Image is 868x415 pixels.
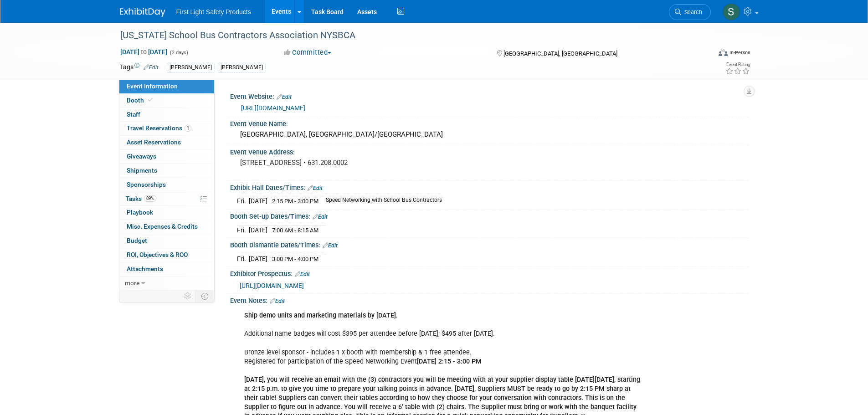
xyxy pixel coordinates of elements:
[230,210,749,221] div: Booth Set-up Dates/Times:
[237,196,249,206] td: Fri.
[272,227,318,234] span: 7:00 AM - 8:15 AM
[119,277,214,290] a: more
[119,80,214,93] a: Event Information
[237,225,249,235] td: Fri.
[230,238,749,250] div: Booth Dismantle Dates/Times:
[308,185,323,191] a: Edit
[176,8,251,15] span: First Light Safety Products
[719,49,728,56] img: Format-Inperson.png
[119,262,214,276] a: Attachments
[119,234,214,248] a: Budget
[125,279,139,287] span: more
[313,214,328,220] a: Edit
[120,8,165,17] img: ExhibitDay
[127,153,156,160] span: Giveaways
[272,256,318,262] span: 3:00 PM - 4:00 PM
[230,267,749,279] div: Exhibitor Prospectus:
[119,94,214,108] a: Booth
[230,90,749,102] div: Event Website:
[139,48,148,56] span: to
[503,50,617,57] span: [GEOGRAPHIC_DATA], [GEOGRAPHIC_DATA]
[657,47,751,61] div: Event Format
[127,265,163,272] span: Attachments
[320,196,442,206] td: Speed Networking with School Bus Contractors
[180,290,196,302] td: Personalize Event Tab Strip
[119,136,214,149] a: Asset Reservations
[119,248,214,262] a: ROI, Objectives & ROO
[244,312,398,319] b: Ship demo units and marketing materials by [DATE].
[167,63,215,72] div: [PERSON_NAME]
[270,298,285,304] a: Edit
[218,63,266,72] div: [PERSON_NAME]
[117,27,697,44] div: [US_STATE] School Bus Contractors Association NYSBCA
[230,117,749,128] div: Event Venue Name:
[195,290,214,302] td: Toggle Event Tabs
[127,237,147,244] span: Budget
[681,9,702,15] span: Search
[230,294,749,306] div: Event Notes:
[295,271,310,277] a: Edit
[723,3,740,20] img: Steph Willemsen
[119,150,214,164] a: Giveaways
[120,62,159,73] td: Tags
[127,111,140,118] span: Staff
[240,282,304,289] a: [URL][DOMAIN_NAME]
[119,122,214,135] a: Travel Reservations1
[127,223,198,230] span: Misc. Expenses & Credits
[185,125,191,132] span: 1
[119,206,214,220] a: Playbook
[249,254,267,263] td: [DATE]
[144,64,159,71] a: Edit
[277,94,292,100] a: Edit
[127,82,178,90] span: Event Information
[127,167,157,174] span: Shipments
[144,195,156,202] span: 89%
[237,128,742,142] div: [GEOGRAPHIC_DATA], [GEOGRAPHIC_DATA]/[GEOGRAPHIC_DATA]
[729,49,750,56] div: In-Person
[725,62,750,67] div: Event Rating
[119,192,214,206] a: Tasks89%
[127,138,181,146] span: Asset Reservations
[119,220,214,234] a: Misc. Expenses & Credits
[119,178,214,192] a: Sponsorships
[272,198,318,205] span: 2:15 PM - 3:00 PM
[281,48,335,57] button: Committed
[230,145,749,157] div: Event Venue Address:
[669,4,711,20] a: Search
[237,254,249,263] td: Fri.
[127,181,166,188] span: Sponsorships
[249,225,267,235] td: [DATE]
[241,104,305,112] a: [URL][DOMAIN_NAME]
[230,181,749,193] div: Exhibit Hall Dates/Times:
[249,196,267,206] td: [DATE]
[127,209,153,216] span: Playbook
[119,164,214,178] a: Shipments
[169,50,188,56] span: (2 days)
[119,108,214,122] a: Staff
[120,48,168,56] span: [DATE] [DATE]
[127,97,154,104] span: Booth
[127,124,191,132] span: Travel Reservations
[126,195,156,202] span: Tasks
[127,251,188,258] span: ROI, Objectives & ROO
[323,242,338,249] a: Edit
[148,97,153,102] i: Booth reservation complete
[240,159,436,167] pre: [STREET_ADDRESS] • 631.208.0002
[417,358,482,365] b: [DATE] 2:15 - 3:00 PM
